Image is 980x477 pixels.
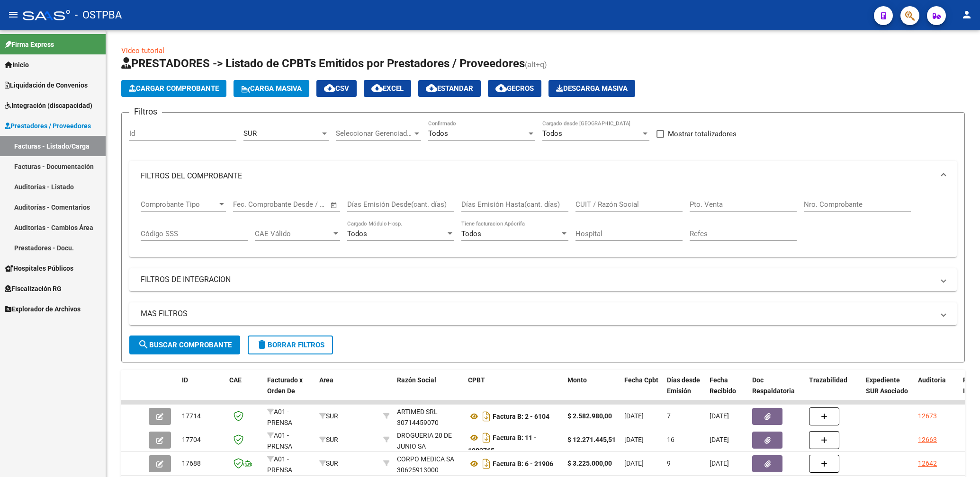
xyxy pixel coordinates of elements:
span: Gecros [495,84,534,93]
span: A01 - PRENSA [267,408,292,426]
span: Firma Express [5,39,54,50]
span: Hospitales Públicos [5,263,73,274]
span: [DATE] [624,436,644,443]
div: ARTIMED SRL [397,406,438,417]
button: Descarga Masiva [548,80,635,97]
datatable-header-cell: Auditoria [914,370,959,412]
span: Fecha Recibido [710,376,736,395]
span: SUR [319,436,338,443]
datatable-header-cell: Razón Social [393,370,464,412]
datatable-header-cell: Doc Respaldatoria [748,370,805,412]
span: Fiscalización RG [5,283,62,294]
datatable-header-cell: ID [178,370,225,412]
div: FILTROS DEL COMPROBANTE [129,191,957,257]
mat-expansion-panel-header: FILTROS DE INTEGRACION [129,268,957,291]
button: Buscar Comprobante [129,336,240,354]
span: 9 [667,459,671,467]
span: - OSTPBA [75,5,122,26]
span: (alt+q) [525,60,547,69]
button: Cargar Comprobante [121,80,226,97]
mat-icon: menu [8,9,19,20]
strong: Factura B: 2 - 6104 [493,413,549,420]
span: PRESTADORES -> Listado de CPBTs Emitidos por Prestadores / Proveedores [121,57,525,70]
span: Inicio [5,60,29,70]
span: Mostrar totalizadores [668,128,737,140]
span: Comprobante Tipo [141,200,217,209]
div: 12663 [918,434,937,445]
span: ID [182,376,188,384]
strong: $ 3.225.000,00 [567,459,612,467]
mat-panel-title: FILTROS DEL COMPROBANTE [141,171,934,181]
span: SUR [243,129,257,138]
span: Estandar [426,84,473,93]
span: Borrar Filtros [256,341,324,349]
span: CAE Válido [255,230,332,238]
mat-expansion-panel-header: MAS FILTROS [129,302,957,325]
span: Auditoria [918,376,946,384]
mat-panel-title: MAS FILTROS [141,309,934,319]
span: Fecha Cpbt [624,376,658,384]
div: CORPO MEDICA SA [397,454,454,465]
span: 17704 [182,436,201,443]
span: Integración (discapacidad) [5,100,92,111]
mat-icon: delete [256,339,268,350]
span: EXCEL [371,84,404,93]
span: [DATE] [710,412,729,420]
span: A01 - PRENSA [267,432,292,450]
i: Descargar documento [480,456,493,471]
div: 12673 [918,411,937,422]
span: Buscar Comprobante [138,341,232,349]
datatable-header-cell: Trazabilidad [805,370,862,412]
button: Carga Masiva [234,80,309,97]
datatable-header-cell: Fecha Cpbt [620,370,663,412]
div: 30623456796 [397,430,460,450]
span: Todos [347,230,367,238]
span: Todos [461,230,481,238]
datatable-header-cell: Facturado x Orden De [263,370,315,412]
span: Descarga Masiva [556,84,628,93]
input: Fecha inicio [233,200,271,209]
button: Estandar [418,80,481,97]
span: [DATE] [624,412,644,420]
mat-panel-title: FILTROS DE INTEGRACION [141,274,934,285]
div: DROGUERIA 20 DE JUNIO SA [397,430,460,452]
span: Trazabilidad [809,376,847,384]
button: CSV [316,80,357,97]
span: 7 [667,412,671,420]
span: Liquidación de Convenios [5,80,88,90]
datatable-header-cell: CAE [225,370,263,412]
strong: Factura B: 11 - 1082765 [468,434,537,454]
mat-icon: search [138,339,149,350]
span: Doc Respaldatoria [752,376,795,395]
mat-icon: cloud_download [324,82,335,94]
a: Video tutorial [121,46,164,55]
datatable-header-cell: CPBT [464,370,564,412]
span: Seleccionar Gerenciador [336,129,413,138]
button: Open calendar [329,200,340,211]
span: 17688 [182,459,201,467]
i: Descargar documento [480,430,493,445]
strong: $ 2.582.980,00 [567,412,612,420]
datatable-header-cell: Area [315,370,379,412]
h3: Filtros [129,105,162,118]
i: Descargar documento [480,409,493,424]
button: Borrar Filtros [248,336,333,354]
span: [DATE] [710,459,729,467]
span: 16 [667,436,674,443]
span: Días desde Emisión [667,376,700,395]
span: CAE [229,376,242,384]
span: Todos [428,129,448,138]
button: Gecros [488,80,541,97]
span: Carga Masiva [241,84,302,93]
span: Explorador de Archivos [5,304,81,314]
mat-icon: person [961,9,972,20]
div: 30714459070 [397,406,460,426]
app-download-masive: Descarga masiva de comprobantes (adjuntos) [548,80,635,97]
strong: Factura B: 6 - 21906 [493,460,553,468]
span: A01 - PRENSA [267,455,292,474]
div: 12642 [918,458,937,469]
datatable-header-cell: Expediente SUR Asociado [862,370,914,412]
span: 17714 [182,412,201,420]
mat-icon: cloud_download [371,82,383,94]
span: CSV [324,84,349,93]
